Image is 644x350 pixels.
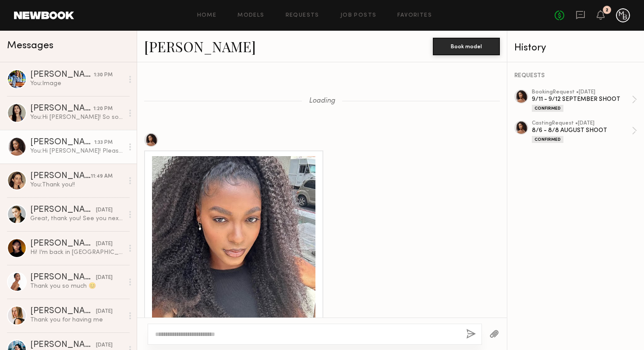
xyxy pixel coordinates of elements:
div: 11:49 AM [91,172,113,181]
a: Job Posts [340,13,377,18]
a: Models [237,13,264,18]
a: [PERSON_NAME] [144,37,256,56]
button: Book model [433,38,500,55]
div: [PERSON_NAME] [30,71,94,79]
div: You: Image [30,79,124,88]
a: bookingRequest •[DATE]9/11 - 9/12 SEPTEMBER SHOOTConfirmed [532,89,637,112]
div: You: Thank you!! [30,181,124,189]
div: [PERSON_NAME] [30,172,91,181]
div: [PERSON_NAME] [30,138,94,147]
div: 1:33 PM [94,139,113,147]
div: Confirmed [532,105,563,112]
a: Home [197,13,217,18]
a: Favorites [397,13,432,18]
div: 1:20 PM [93,105,113,113]
div: [PERSON_NAME] [30,206,96,214]
div: 9/11 - 9/12 SEPTEMBER SHOOT [532,95,632,104]
a: castingRequest •[DATE]8/6 - 8/8 AUGUST SHOOTConfirmed [532,121,637,143]
div: [DATE] [96,307,113,316]
span: Loading [309,97,335,105]
div: History [514,43,637,53]
div: You: Hi [PERSON_NAME]! So sorry for the delay, we unfortunately had to cancel this shoot due to s... [30,113,124,121]
div: [PERSON_NAME] [30,307,96,316]
div: [PERSON_NAME] [30,239,96,248]
div: booking Request • [DATE] [532,89,632,95]
div: [DATE] [96,206,113,214]
div: 8/6 - 8/8 AUGUST SHOOT [532,126,632,135]
div: 2 [605,8,609,13]
div: Thank you so much 😊 [30,282,124,290]
div: REQUESTS [514,73,637,79]
span: Messages [7,41,53,51]
div: Confirmed [532,136,563,143]
a: Book model [433,42,500,50]
div: Hi! I’m back in [GEOGRAPHIC_DATA] and open to work and new projects! Feel free to reach out if yo... [30,248,124,257]
div: [PERSON_NAME] [30,273,96,282]
div: [PERSON_NAME] [30,341,96,350]
div: Thank you for having me [30,316,124,324]
div: 1:30 PM [94,71,113,79]
div: [PERSON_NAME] [30,104,93,113]
div: You: Hi [PERSON_NAME]! Please see shoot details below. If you have any questions, feel free to re... [30,147,124,155]
a: Requests [286,13,319,18]
div: Great, thank you! See you next week :) [30,214,124,223]
div: [DATE] [96,240,113,248]
div: [DATE] [96,274,113,282]
div: casting Request • [DATE] [532,121,632,126]
div: [DATE] [96,341,113,350]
